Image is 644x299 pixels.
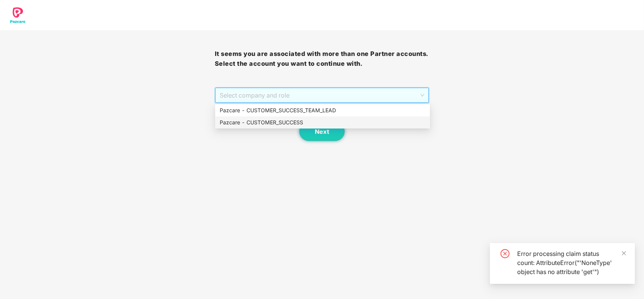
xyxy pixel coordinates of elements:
[215,104,430,116] div: Pazcare - CUSTOMER_SUCCESS_TEAM_LEAD
[621,251,627,256] span: close
[220,106,425,115] div: Pazcare - CUSTOMER_SUCCESS_TEAM_LEAD
[501,249,510,258] span: close-circle
[215,116,430,129] div: Pazcare - CUSTOMER_SUCCESS
[220,118,425,127] div: Pazcare - CUSTOMER_SUCCESS
[517,249,626,276] div: Error processing claim status count: AttributeError("'NoneType' object has no attribute 'get'")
